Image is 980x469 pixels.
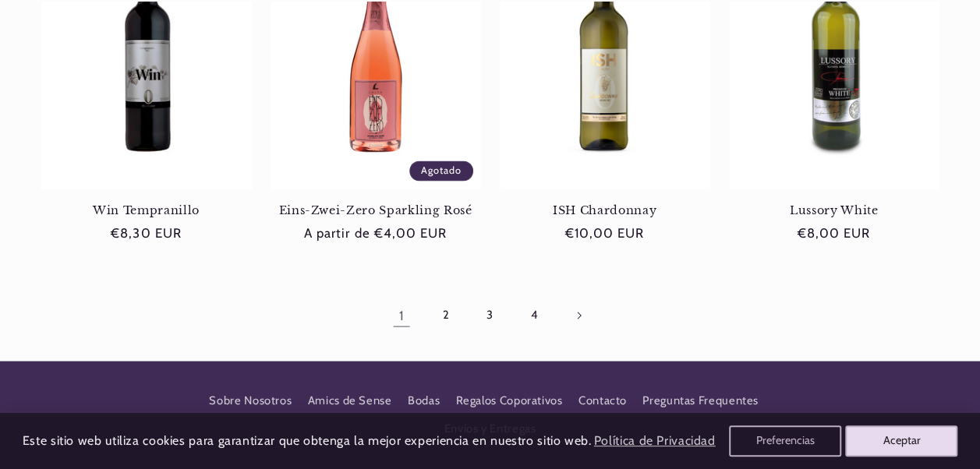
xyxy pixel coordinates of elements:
a: Página siguiente [561,297,596,333]
a: Preguntas Frequentes [642,386,759,414]
a: Eins-Zwei-Zero Sparkling Rosé [271,203,481,217]
a: ISH Chardonnay [500,203,710,217]
a: Win Tempranillo [41,203,252,217]
span: Este sitio web utiliza cookies para garantizar que obtenga la mejor experiencia en nuestro sitio ... [23,433,592,448]
a: Página 4 [516,297,552,333]
nav: Paginación [41,297,939,333]
a: Política de Privacidad (opens in a new tab) [591,428,717,455]
a: Sobre Nosotros [209,390,292,414]
a: Bodas [408,386,440,414]
a: Página 1 [384,297,419,333]
button: Preferencias [729,425,841,457]
a: Amics de Sense [308,386,392,414]
a: Contacto [578,386,627,414]
a: Lussory White [729,203,939,217]
a: Regalos Coporativos [455,386,562,414]
a: Página 3 [472,297,508,333]
a: Página 2 [428,297,464,333]
button: Aceptar [845,425,957,457]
